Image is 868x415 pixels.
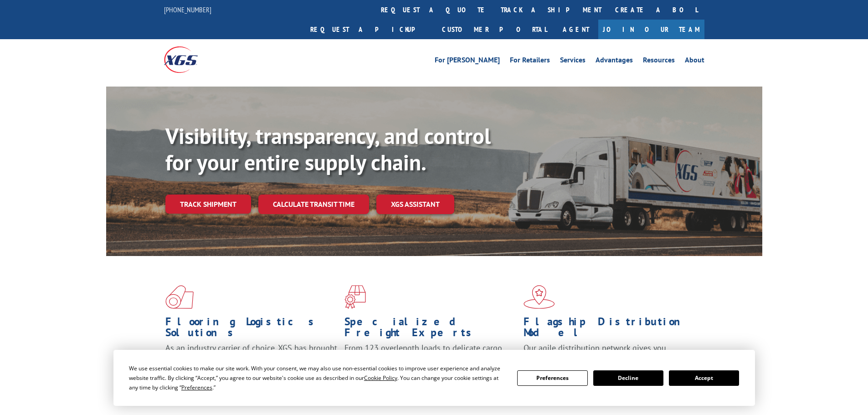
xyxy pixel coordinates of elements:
[517,370,587,386] button: Preferences
[165,316,338,343] h1: Flooring Logistics Solutions
[113,350,755,406] div: Cookie Consent Prompt
[510,56,550,67] a: For Retailers
[344,285,366,309] img: xgs-icon-focused-on-flooring-red
[181,384,212,391] span: Preferences
[165,195,251,214] a: Track shipment
[344,343,517,383] p: From 123 overlength loads to delicate cargo, our experienced staff knows the best way to move you...
[129,364,506,392] div: We use essential cookies to make our site work. With your consent, we may also use non-essential ...
[643,56,675,67] a: Resources
[344,316,517,343] h1: Specialized Freight Experts
[524,285,555,309] img: xgs-icon-flagship-distribution-model-red
[376,195,454,214] a: XGS ASSISTANT
[164,5,211,14] a: [PHONE_NUMBER]
[593,370,663,386] button: Decline
[554,20,598,39] a: Agent
[165,122,491,176] b: Visibility, transparency, and control for your entire supply chain.
[435,20,554,39] a: Customer Portal
[165,285,194,309] img: xgs-icon-total-supply-chain-intelligence-red
[669,370,739,386] button: Accept
[560,56,586,67] a: Services
[165,343,337,375] span: As an industry carrier of choice, XGS has brought innovation and dedication to flooring logistics...
[258,195,369,214] a: Calculate transit time
[685,56,704,67] a: About
[596,56,633,67] a: Advantages
[364,374,397,382] span: Cookie Policy
[524,343,691,364] span: Our agile distribution network gives you nationwide inventory management on demand.
[598,20,704,39] a: Join Our Team
[303,20,435,39] a: Request a pickup
[435,56,500,67] a: For [PERSON_NAME]
[524,316,696,343] h1: Flagship Distribution Model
